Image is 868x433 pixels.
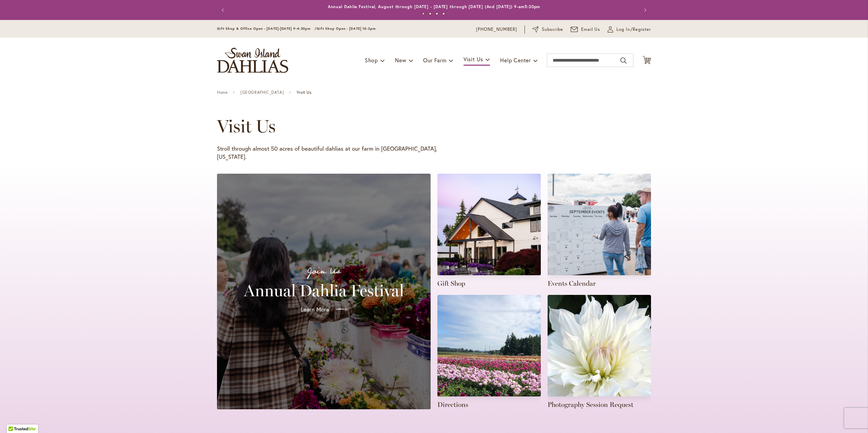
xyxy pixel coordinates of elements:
span: Learn More [301,305,329,313]
span: Our Farm [423,57,446,64]
span: Visit Us [297,90,312,95]
button: Next [637,3,651,17]
span: Log In/Register [616,26,651,33]
a: Log In/Register [608,26,651,33]
span: Gift Shop Open - [DATE] 10-3pm [317,26,376,31]
a: Home [217,90,228,95]
p: Join Us [225,264,422,278]
button: 3 of 4 [436,13,438,15]
span: New [395,57,406,64]
a: Email Us [571,26,600,33]
h2: Annual Dahlia Festival [225,281,422,300]
a: Subscribe [532,26,563,33]
span: Gift Shop & Office Open - [DATE]-[DATE] 9-4:30pm / [217,26,317,31]
button: Previous [217,3,231,17]
a: store logo [217,48,288,73]
a: Learn More [295,300,352,319]
button: 2 of 4 [429,13,431,15]
button: 1 of 4 [422,13,425,15]
span: Shop [365,57,378,64]
span: Visit Us [463,56,483,63]
button: 4 of 4 [442,13,445,15]
a: Annual Dahlia Festival, August through [DATE] - [DATE] through [DATE] (And [DATE]) 9-am5:30pm [328,4,540,9]
span: Subscribe [542,26,563,33]
span: Help Center [500,57,531,64]
span: Email Us [581,26,600,33]
a: [GEOGRAPHIC_DATA] [240,90,284,95]
a: [PHONE_NUMBER] [476,26,517,33]
p: Stroll through almost 50 acres of beautiful dahlias at our farm in [GEOGRAPHIC_DATA], [US_STATE]. [217,145,437,161]
h1: Visit Us [217,116,631,136]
